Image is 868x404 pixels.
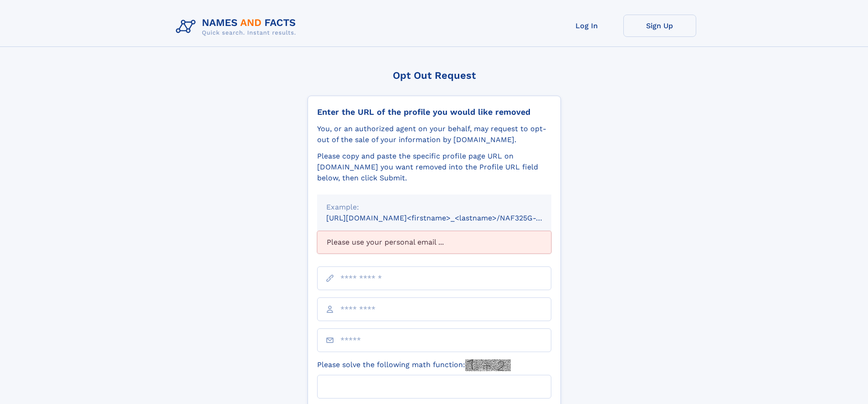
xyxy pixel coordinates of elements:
div: You, or an authorized agent on your behalf, may request to opt-out of the sale of your informatio... [317,123,551,145]
div: Enter the URL of the profile you would like removed [317,107,551,117]
div: Please copy and paste the specific profile page URL on [DOMAIN_NAME] you want removed into the Pr... [317,151,551,184]
a: Log In [550,15,623,37]
a: Sign Up [623,15,696,37]
div: Opt Out Request [308,70,561,81]
small: [URL][DOMAIN_NAME]<firstname>_<lastname>/NAF325G-xxxxxxxx [326,214,569,222]
img: Logo Names and Facts [172,15,303,39]
label: Please solve the following math function: [317,359,511,371]
div: Please use your personal email ... [317,231,551,254]
div: Example: [326,202,542,213]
